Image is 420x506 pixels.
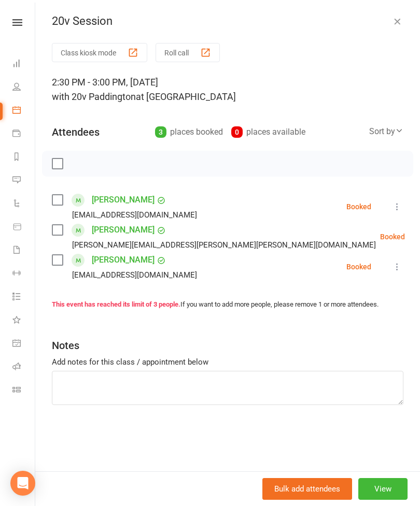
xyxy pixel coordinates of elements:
[12,146,36,169] a: Reports
[72,238,376,252] div: [PERSON_NAME][EMAIL_ADDRESS][PERSON_NAME][PERSON_NAME][DOMAIN_NAME]
[52,356,403,368] div: Add notes for this class / appointment below
[10,471,35,496] div: Open Intercom Messenger
[52,299,403,310] div: If you want to add more people, please remove 1 or more attendees.
[52,300,180,308] strong: This event has reached its limit of 3 people.
[92,252,155,268] a: [PERSON_NAME]
[380,233,405,240] div: Booked
[369,125,403,138] div: Sort by
[358,478,408,500] button: View
[12,356,36,379] a: Roll call kiosk mode
[92,192,155,208] a: [PERSON_NAME]
[52,125,100,139] div: Attendees
[12,379,36,402] a: Class kiosk mode
[155,126,166,138] div: 3
[12,76,36,99] a: People
[136,91,236,102] span: at [GEOGRAPHIC_DATA]
[231,126,243,138] div: 0
[72,208,197,222] div: [EMAIL_ADDRESS][DOMAIN_NAME]
[156,43,220,62] button: Roll call
[12,332,36,356] a: General attendance kiosk mode
[12,99,36,123] a: Calendar
[35,15,420,28] div: 20v Session
[12,309,36,332] a: What's New
[12,216,36,239] a: Product Sales
[262,478,352,500] button: Bulk add attendees
[346,203,371,210] div: Booked
[155,125,223,139] div: places booked
[52,91,136,102] span: with 20v Paddington
[346,263,371,270] div: Booked
[52,338,79,353] div: Notes
[12,123,36,146] a: Payments
[231,125,305,139] div: places available
[12,53,36,76] a: Dashboard
[52,43,147,62] button: Class kiosk mode
[92,222,155,238] a: [PERSON_NAME]
[72,268,197,282] div: [EMAIL_ADDRESS][DOMAIN_NAME]
[52,75,403,104] div: 2:30 PM - 3:00 PM, [DATE]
